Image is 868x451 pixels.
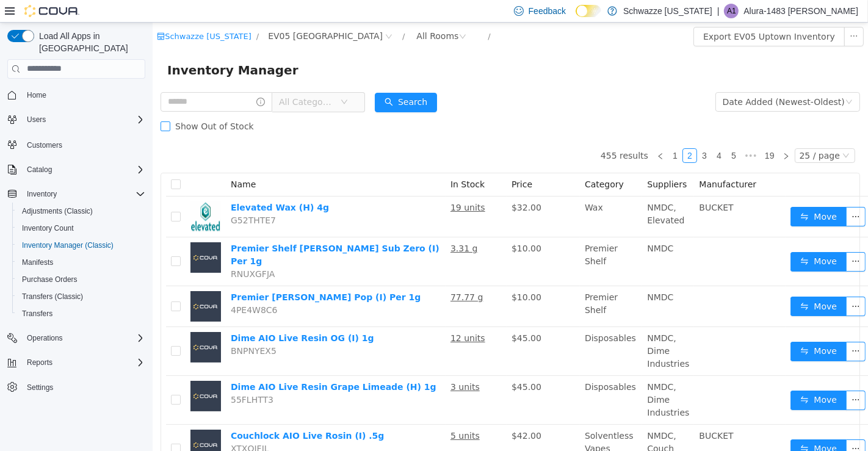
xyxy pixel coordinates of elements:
span: Feedback [529,5,566,17]
button: Home [2,86,150,104]
span: $45.00 [359,311,389,320]
td: Solventless Vapes [427,402,490,451]
a: Home [22,88,51,103]
span: NMDC, Elevated [494,180,532,203]
button: icon: ellipsis [693,229,713,249]
p: | [717,4,720,18]
img: Premier Shelf Yerba Deli Sub Zero (I) Per 1g placeholder [38,220,68,250]
button: icon: swapMove [638,184,694,204]
a: icon: shopSchwazze [US_STATE] [4,9,99,18]
div: Date Added (Newest-Oldest) [570,70,692,88]
button: icon: swapMove [638,319,694,339]
nav: Complex example [7,81,145,428]
button: Settings [2,378,150,396]
span: Dark Mode [576,17,576,18]
span: Transfers (Classic) [17,289,145,304]
i: icon: down [690,129,697,138]
div: 25 / page [647,126,687,140]
button: Export EV05 Uptown Inventory [541,4,692,24]
span: BUCKET [546,180,580,190]
button: Inventory Manager (Classic) [12,237,150,254]
button: icon: searchSearch [222,70,284,90]
span: Inventory Count [22,223,74,233]
li: 5 [574,126,588,140]
span: / [250,9,252,18]
button: icon: ellipsis [693,274,713,294]
span: Customers [27,140,62,150]
span: Manifests [17,255,145,270]
u: 3.31 g [298,221,325,231]
span: Home [27,90,46,100]
span: Inventory [22,187,145,201]
button: Customers [2,135,150,153]
span: Transfers [22,309,52,319]
span: Customers [22,137,145,152]
u: 3 units [298,359,327,369]
u: 19 units [298,180,333,190]
td: Disposables [427,305,490,353]
button: Users [2,111,150,128]
span: Inventory [27,189,57,199]
li: 3 [544,126,559,140]
i: icon: down [188,76,195,84]
span: A1 [727,4,736,18]
button: Transfers (Classic) [12,288,150,305]
button: icon: ellipsis [693,319,713,339]
button: Transfers [12,305,150,322]
span: Show Out of Stock [18,99,106,109]
span: Price [359,157,380,167]
span: $32.00 [359,180,389,190]
a: Adjustments (Classic) [17,204,98,218]
a: 5 [574,126,588,140]
a: Customers [22,138,67,153]
span: Users [27,115,46,124]
span: RNUXGFJA [78,247,122,256]
img: Elevated Wax (H) 4g hero shot [38,179,68,209]
span: NMDC [494,221,521,231]
span: All Categories [126,73,182,85]
span: / [104,9,106,18]
img: Cova [24,5,79,17]
span: $10.00 [359,270,389,280]
span: Manufacturer [546,157,604,167]
button: icon: ellipsis [693,184,713,204]
span: Load All Apps in [GEOGRAPHIC_DATA] [34,30,145,54]
a: Transfers [17,306,57,321]
button: icon: ellipsis [693,417,713,436]
a: Elevated Wax (H) 4g [78,180,176,190]
p: Alura-1483 [PERSON_NAME] [743,4,858,18]
img: Dime AIO Live Resin OG (I) 1g placeholder [38,309,68,340]
span: In Stock [298,157,332,167]
td: Premier Shelf [427,215,490,264]
span: Manifests [22,258,53,267]
i: icon: shop [4,10,12,18]
li: 19 [608,126,626,140]
span: Name [78,157,103,167]
span: NMDC, Couch Lock [494,408,524,444]
a: Purchase Orders [17,272,82,287]
i: icon: down [693,76,700,84]
td: Premier Shelf [427,264,490,305]
span: NMDC, Dime Industries [494,359,537,395]
span: Adjustments (Classic) [17,204,145,218]
span: Transfers [17,306,145,321]
a: Couchlock AIO Live Rosin (I) .5g [78,408,231,418]
li: 2 [530,126,544,140]
button: icon: swapMove [638,417,694,436]
li: 1 [515,126,530,140]
span: BUCKET [546,408,580,418]
button: Users [22,112,51,127]
i: icon: right [630,130,637,137]
a: 19 [609,126,626,140]
u: 77.77 g [298,270,330,280]
button: Inventory [22,187,62,201]
a: 4 [560,126,573,140]
a: Inventory Manager (Classic) [17,238,118,253]
span: NMDC, Dime Industries [494,311,537,346]
span: Operations [22,331,145,345]
button: Purchase Orders [12,271,150,288]
button: icon: swapMove [638,274,694,294]
span: Suppliers [494,157,534,167]
span: Inventory Manager (Classic) [17,238,145,253]
span: Home [22,87,145,103]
